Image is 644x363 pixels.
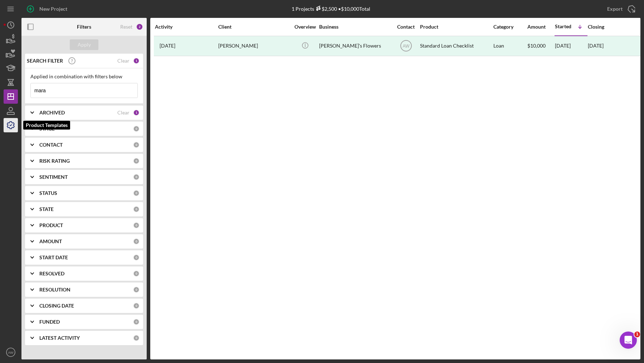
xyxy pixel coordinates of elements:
[4,345,18,359] button: AW
[77,24,91,30] b: Filters
[39,174,68,180] b: SENTIMENT
[160,43,175,49] time: 2025-05-07 21:46
[21,2,74,16] button: New Project
[292,6,370,12] div: 1 Projects • $10,000 Total
[39,303,74,309] b: CLOSING DATE
[155,24,218,30] div: Activity
[39,190,57,196] b: STATUS
[133,270,140,277] div: 0
[607,2,623,16] div: Export
[117,58,130,64] div: Clear
[420,36,492,55] div: Standard Loan Checklist
[133,238,140,245] div: 0
[133,142,140,148] div: 0
[133,58,140,64] div: 1
[133,303,140,309] div: 0
[39,319,60,325] b: FUNDED
[39,222,63,228] b: PRODUCT
[39,239,62,244] b: AMOUNT
[120,24,132,30] div: Reset
[634,332,640,337] span: 1
[314,6,337,12] div: $2,500
[8,350,14,354] text: AW
[27,58,63,64] b: SEARCH FILTER
[527,36,554,55] div: $10,000
[30,74,138,79] div: Applied in combination with filters below
[319,36,391,55] div: [PERSON_NAME]'s Flowers
[133,335,140,341] div: 0
[39,287,70,293] b: RESOLUTION
[136,23,143,30] div: 2
[78,39,91,50] div: Apply
[588,24,641,30] div: Closing
[555,24,571,29] div: Started
[218,24,290,30] div: Client
[70,39,98,50] button: Apply
[392,24,419,30] div: Contact
[133,190,140,196] div: 0
[133,109,140,116] div: 1
[133,222,140,229] div: 0
[39,335,80,341] b: LATEST ACTIVITY
[493,24,527,30] div: Category
[133,254,140,261] div: 0
[600,2,640,16] button: Export
[39,158,70,164] b: RISK RATING
[319,24,391,30] div: Business
[39,255,68,260] b: START DATE
[39,271,64,276] b: RESOLVED
[39,142,63,148] b: CONTACT
[117,110,130,116] div: Clear
[39,126,55,132] b: STAGE
[133,206,140,212] div: 0
[39,206,54,212] b: STATE
[133,286,140,293] div: 0
[218,36,290,55] div: [PERSON_NAME]
[620,332,637,349] iframe: Intercom live chat
[133,174,140,180] div: 0
[133,319,140,325] div: 0
[402,44,410,49] text: AW
[527,24,554,30] div: Amount
[39,2,67,16] div: New Project
[588,43,604,49] div: [DATE]
[39,110,65,116] b: ARCHIVED
[133,158,140,164] div: 0
[292,24,318,30] div: Overview
[493,36,527,55] div: Loan
[420,24,492,30] div: Product
[555,36,587,55] div: [DATE]
[133,126,140,132] div: 0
